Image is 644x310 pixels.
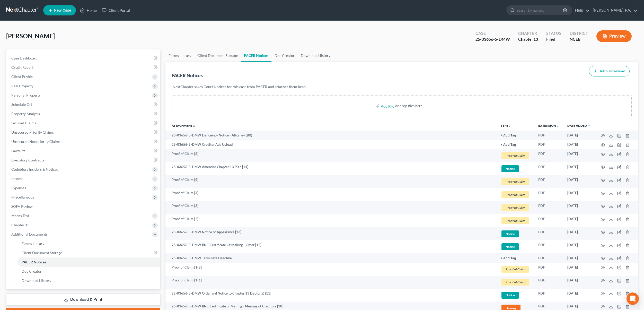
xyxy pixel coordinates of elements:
span: Proof of Claim [501,191,529,198]
td: PDF [534,227,563,240]
a: Notice [501,165,530,173]
a: Proof of Claim [501,203,530,212]
input: Search by name... [517,5,564,15]
a: Proof of Claim [501,151,530,160]
a: Case Dashboard [7,54,160,63]
a: Proof of Claim [501,278,530,286]
span: PACER Notices [22,260,46,264]
a: Notice [501,230,530,238]
a: SOFA Review [7,202,160,211]
a: [PERSON_NAME], P.A. [590,6,638,15]
span: Expenses [11,186,26,190]
a: Client Document Storage [17,248,160,257]
a: Client Portal [99,6,133,15]
button: TYPEunfold_more [501,124,511,127]
span: Proof of Claim [501,266,529,273]
td: [DATE] [563,201,595,214]
td: PDF [534,162,563,175]
a: Client Document Storage [194,49,241,62]
button: + Add Tag [501,134,516,137]
span: Batch Download [598,69,625,73]
td: Proof of Claim [4] [165,188,497,201]
td: PDF [534,263,563,276]
button: Preview [596,30,632,42]
a: Unsecured Nonpriority Claims [7,137,160,146]
a: Forms Library [165,49,194,62]
td: PDF [534,131,563,140]
span: Notice [501,243,519,250]
td: 25-03656-5-DMW Order and Notice to Chapter 13 Debtor(s) [11] [165,289,497,302]
td: [DATE] [563,214,595,227]
span: Unsecured Priority Claims [11,130,54,134]
a: Schedule C-1 [7,100,160,109]
td: Proof of Claim [1-2] [165,263,497,276]
button: + Add Tag [501,257,516,260]
div: NCEB [570,36,588,42]
a: + Add Tag [501,133,530,138]
td: 25-03656-5-DMW Deficiency Notice - Attorney (BK) [165,131,497,140]
span: Means Test [11,213,29,218]
a: Lawsuits [7,146,160,156]
a: Download History [17,276,160,285]
span: Case Dashboard [11,56,38,60]
span: Additional Documents [11,232,48,236]
a: Download History [298,49,333,62]
div: Case [475,30,510,36]
td: PDF [534,175,563,188]
a: Proof of Claim [501,217,530,225]
i: unfold_more [192,124,196,127]
td: 25-03656-5-DMW Notice of Appearance [13] [165,227,497,240]
span: Credit Report [11,65,33,70]
td: 25-03656-5-DMW BNC Certificate Of Mailing - Order [12] [165,240,497,253]
div: District [570,30,588,36]
a: + Add Tag [501,256,530,261]
span: 13 [533,37,538,41]
a: Unsecured Priority Claims [7,128,160,137]
a: Proof of Claim [501,265,530,273]
div: or drop files here [395,103,422,108]
span: Property Analysis [11,111,40,116]
div: Chapter [518,30,538,36]
span: Notice [501,292,519,299]
span: Client Profile [11,74,33,79]
p: NextChapter saves Court Notices for this case from PACER and attaches them here. [173,84,631,89]
td: [DATE] [563,162,595,175]
a: Notice [501,291,530,299]
td: PDF [534,276,563,289]
td: [DATE] [563,188,595,201]
td: [DATE] [563,276,595,289]
button: Batch Download [589,66,630,77]
td: 25-03656-5-DMW Terminate Deadline [165,253,497,263]
a: Date Added expand_more [567,124,590,127]
span: Client Document Storage [22,251,62,255]
i: expand_more [587,124,590,127]
td: PDF [534,214,563,227]
a: Proof of Claim [501,191,530,199]
span: Doc Creator [22,269,42,273]
div: Status [546,30,561,36]
td: [DATE] [563,253,595,263]
td: Proof of Claim [2] [165,214,497,227]
span: Secured Claims [11,121,36,125]
span: Proof of Claim [501,152,529,159]
span: Proof of Claim [501,178,529,185]
td: Proof of Claim [6] [165,149,497,162]
a: Attachmentunfold_more [172,124,196,127]
span: Income [11,176,23,181]
td: PDF [534,140,563,149]
i: unfold_more [508,124,511,127]
a: Doc Creator [271,49,298,62]
span: Schedule C-1 [11,102,32,107]
div: Open Intercom Messenger [627,292,639,305]
td: PDF [534,188,563,201]
a: Forms Library [17,239,160,248]
td: Proof of Claim [5] [165,175,497,188]
span: Codebtors Insiders & Notices [11,167,58,171]
a: PACER Notices [17,257,160,267]
td: [DATE] [563,227,595,240]
td: [DATE] [563,149,595,162]
div: PACER Notices [172,72,203,79]
td: [DATE] [563,289,595,302]
span: Proof of Claim [501,217,529,224]
td: [DATE] [563,240,595,253]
